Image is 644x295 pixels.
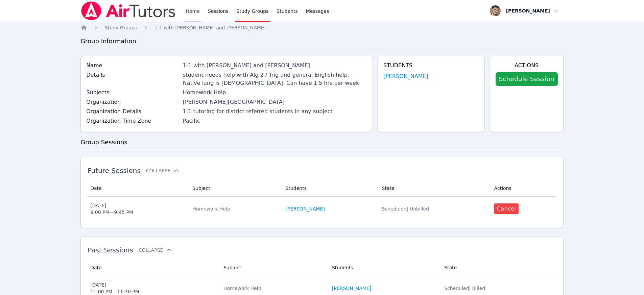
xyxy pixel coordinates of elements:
[328,260,440,276] th: Students
[496,72,558,86] a: Schedule Session
[88,246,133,254] span: Past Sessions
[88,180,188,197] th: Date
[86,98,179,106] label: Organization
[90,281,139,295] div: [DATE] 11:00 PM — 11:30 PM
[383,62,478,70] h4: Students
[444,286,485,291] span: Scheduled | Billed
[192,205,277,212] div: Homework Help
[183,89,366,97] div: Homework Help
[88,197,556,221] tr: [DATE]9:00 PM—9:45 PMHomework Help[PERSON_NAME]Scheduled| UnbilledCancel
[223,285,324,292] div: Homework Help
[440,260,556,276] th: State
[219,260,328,276] th: Subject
[378,180,490,197] th: State
[306,8,329,15] span: Messages
[80,24,564,31] nav: Breadcrumb
[183,62,366,70] div: 1-1 with [PERSON_NAME] and [PERSON_NAME]
[80,1,176,20] img: Air Tutors
[183,107,366,116] div: 1:1 tutoring for district referred students in any subject
[382,206,429,212] span: Scheduled | Unbilled
[86,107,179,116] label: Organization Details
[146,167,180,174] button: Collapse
[188,180,281,197] th: Subject
[139,247,172,253] button: Collapse
[490,180,556,197] th: Actions
[183,98,366,106] div: [PERSON_NAME][GEOGRAPHIC_DATA]
[80,36,564,46] h3: Group Information
[105,24,137,31] a: Study Groups
[496,62,558,70] h4: Actions
[105,25,137,30] span: Study Groups
[86,71,179,79] label: Details
[183,71,366,87] div: student needs help with Alg 2 / Trig and general English help. Native lang is [DEMOGRAPHIC_DATA]....
[86,62,179,70] label: Name
[383,72,428,80] a: [PERSON_NAME]
[88,260,219,276] th: Date
[282,180,378,197] th: Students
[286,205,325,212] a: [PERSON_NAME]
[80,138,564,147] h3: Group Sessions
[332,285,371,292] a: [PERSON_NAME]
[86,117,179,125] label: Organization Time Zone
[183,117,366,125] div: Pacific
[88,167,141,175] span: Future Sessions
[154,24,266,31] a: 1-1 with [PERSON_NAME] and [PERSON_NAME]
[154,25,266,30] span: 1-1 with [PERSON_NAME] and [PERSON_NAME]
[494,203,519,214] button: Cancel
[86,89,179,97] label: Subjects
[90,202,133,216] div: [DATE] 9:00 PM — 9:45 PM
